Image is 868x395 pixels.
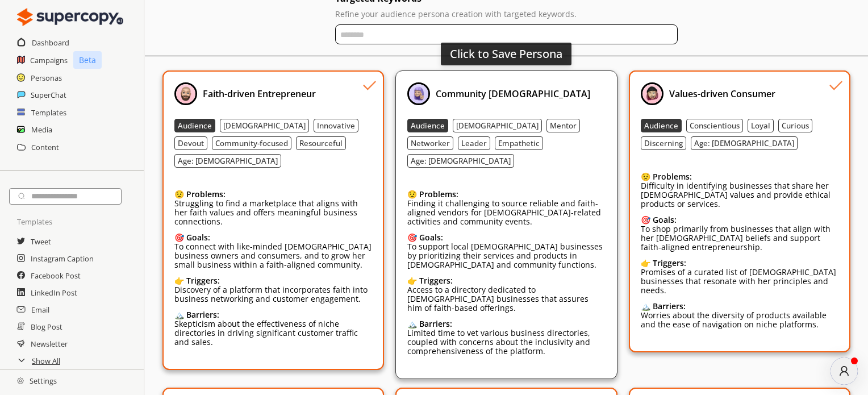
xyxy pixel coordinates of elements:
[178,156,278,166] b: Age: [DEMOGRAPHIC_DATA]
[223,120,306,131] b: [DEMOGRAPHIC_DATA]
[653,257,686,268] b: Triggers:
[174,233,373,242] div: 🎯
[174,285,373,303] p: Discovery of a platform that incorporates faith into business networking and customer engagement.
[495,136,543,150] button: Empathetic
[31,318,62,335] a: Blog Post
[314,119,358,132] button: Innovative
[690,120,740,131] b: Conscientious
[31,301,49,318] a: Email
[31,335,68,352] a: Newsletter
[407,242,606,269] p: To support local [DEMOGRAPHIC_DATA] businesses by prioritizing their services and products in [DE...
[174,136,207,150] button: Devout
[641,181,839,209] p: Difficulty in identifying businesses that share her [DEMOGRAPHIC_DATA] values and provide ethical...
[407,329,606,356] p: Limited time to vet various business directories, coupled with concerns about the inclusivity and...
[751,120,770,131] b: Loyal
[174,242,373,269] p: To connect with like-minded [DEMOGRAPHIC_DATA] business owners and consumers, and to grow her sma...
[411,120,445,131] b: Audience
[641,82,663,105] img: Profile Picture
[186,232,210,243] b: Goals:
[407,136,453,150] button: Networker
[641,311,839,329] p: Worries about the diversity of products available and the ease of navigation on niche platforms.
[407,319,606,329] div: 🏔️
[31,121,52,138] h2: Media
[30,52,68,69] a: Campaigns
[31,86,66,103] a: SuperChat
[31,69,62,86] a: Personas
[186,309,219,320] b: Barriers:
[748,119,774,132] button: Loyal
[419,232,443,243] b: Goals:
[419,189,458,199] b: Problems:
[174,310,373,319] div: 🏔️
[32,34,69,51] a: Dashboard
[407,82,430,105] img: Profile Picture
[31,267,81,284] a: Facebook Post
[335,10,678,19] p: Refine your audience persona creation with targeted keywords.
[546,119,580,132] button: Mentor
[782,120,809,131] b: Curious
[178,120,212,131] b: Audience
[641,215,839,224] div: 🎯
[31,250,94,267] a: Instagram Caption
[831,357,858,385] div: atlas-message-author-avatar
[644,138,683,148] b: Discerning
[215,138,288,148] b: Community-focused
[419,275,453,286] b: Triggers:
[436,88,590,100] b: Community [DEMOGRAPHIC_DATA]
[653,214,677,225] b: Goals:
[407,199,606,226] p: Finding it challenging to source reliable and faith-aligned vendors for [DEMOGRAPHIC_DATA]-relate...
[31,104,66,121] a: Templates
[407,119,448,132] button: Audience
[641,172,839,181] div: 😟
[550,120,577,131] b: Mentor
[317,120,355,131] b: Innovative
[296,136,346,150] button: Resourceful
[299,138,343,148] b: Resourceful
[653,171,692,182] b: Problems:
[644,120,678,131] b: Audience
[407,154,514,168] button: Age: [DEMOGRAPHIC_DATA]
[456,120,539,131] b: [DEMOGRAPHIC_DATA]
[778,119,812,132] button: Curious
[461,138,487,148] b: Leader
[407,285,606,313] p: Access to a directory dedicated to [DEMOGRAPHIC_DATA] businesses that assures him of faith-based ...
[641,302,839,311] div: 🏔️
[203,88,316,100] b: Faith-driven Entrepreneur
[17,377,24,384] img: Close
[174,319,373,347] p: Skepticism about the effectiveness of niche directories in driving significant customer traffic a...
[691,136,798,150] button: Age: [DEMOGRAPHIC_DATA]
[458,136,490,150] button: Leader
[31,284,77,301] h2: LinkedIn Post
[411,138,450,148] b: Networker
[32,352,60,369] a: Show All
[407,276,606,285] div: 👉
[17,6,123,28] img: Close
[212,136,291,150] button: Community-focused
[174,154,281,168] button: Age: [DEMOGRAPHIC_DATA]
[186,275,220,286] b: Triggers:
[31,233,51,250] a: Tweet
[411,156,511,166] b: Age: [DEMOGRAPHIC_DATA]
[174,276,373,285] div: 👉
[831,357,858,385] button: atlas-launcher
[669,88,775,100] b: Values-driven Consumer
[73,51,102,69] p: Beta
[174,190,373,199] div: 😟
[174,119,215,132] button: Audience
[641,268,839,295] p: Promises of a curated list of [DEMOGRAPHIC_DATA] businesses that resonate with her principles and...
[686,119,743,132] button: Conscientious
[653,301,686,311] b: Barriers:
[407,190,606,199] div: 😟
[31,139,59,156] a: Content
